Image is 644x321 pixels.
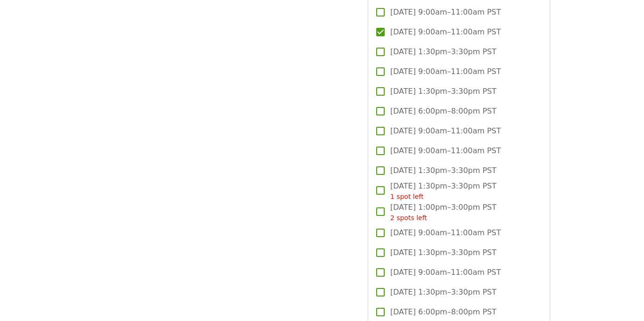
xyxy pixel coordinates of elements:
span: [DATE] 6:00pm–8:00pm PST [390,106,496,117]
span: [DATE] 1:30pm–3:30pm PST [390,165,496,176]
span: [DATE] 9:00am–11:00am PST [390,7,501,18]
span: 1 spot left [390,193,424,200]
span: 2 spots left [390,214,427,222]
span: [DATE] 9:00am–11:00am PST [390,145,501,156]
span: [DATE] 9:00am–11:00am PST [390,267,501,278]
span: [DATE] 9:00am–11:00am PST [390,26,501,38]
span: [DATE] 1:00pm–3:00pm PST [390,202,496,223]
span: [DATE] 9:00am–11:00am PST [390,227,501,239]
span: [DATE] 1:30pm–3:30pm PST [390,247,496,258]
span: [DATE] 1:30pm–3:30pm PST [390,86,496,97]
span: [DATE] 1:30pm–3:30pm PST [390,46,496,58]
span: [DATE] 9:00am–11:00am PST [390,66,501,77]
span: [DATE] 6:00pm–8:00pm PST [390,306,496,318]
span: [DATE] 1:30pm–3:30pm PST [390,287,496,298]
span: [DATE] 9:00am–11:00am PST [390,125,501,137]
span: [DATE] 1:30pm–3:30pm PST [390,181,496,202]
